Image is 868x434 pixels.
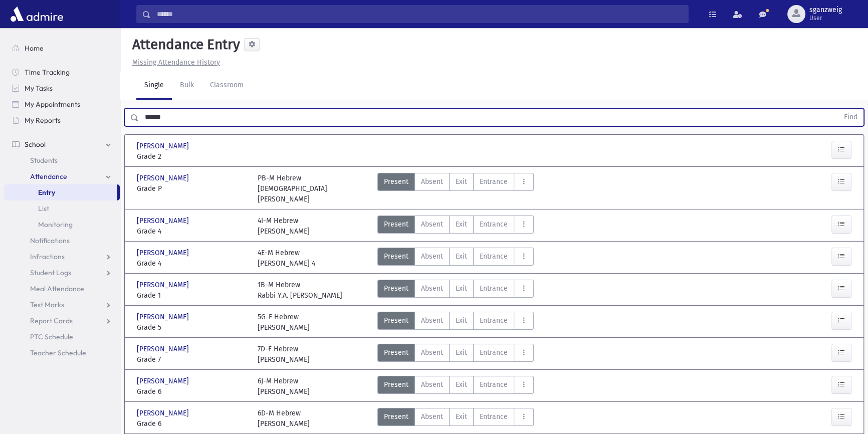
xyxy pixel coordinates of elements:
[377,376,534,397] div: AttTypes
[480,379,508,390] span: Entrance
[137,408,191,418] span: [PERSON_NAME]
[4,96,120,112] a: My Appointments
[377,408,534,429] div: AttTypes
[25,100,80,109] span: My Appointments
[8,4,66,24] img: AdmirePro
[128,36,240,53] h5: Attendance Entry
[25,116,61,125] span: My Reports
[30,156,58,165] span: Students
[136,72,172,100] a: Single
[4,313,120,329] a: Report Cards
[421,176,443,187] span: Absent
[4,265,120,281] a: Student Logs
[137,376,191,386] span: [PERSON_NAME]
[421,379,443,390] span: Absent
[137,248,191,258] span: [PERSON_NAME]
[25,84,53,93] span: My Tasks
[30,332,73,341] span: PTC Schedule
[38,204,49,213] span: List
[384,176,408,187] span: Present
[480,347,508,358] span: Entrance
[4,233,120,249] a: Notifications
[377,248,534,269] div: AttTypes
[377,344,534,365] div: AttTypes
[421,347,443,358] span: Absent
[384,315,408,326] span: Present
[480,219,508,230] span: Entrance
[4,168,120,184] a: Attendance
[4,345,120,361] a: Teacher Schedule
[202,72,252,100] a: Classroom
[838,109,863,126] button: Find
[137,173,191,183] span: [PERSON_NAME]
[132,58,220,67] u: Missing Attendance History
[137,354,248,365] span: Grade 7
[258,173,368,204] div: PB-M Hebrew [DEMOGRAPHIC_DATA][PERSON_NAME]
[258,376,310,397] div: 6J-M Hebrew [PERSON_NAME]
[258,280,342,301] div: 1B-M Hebrew Rabbi Y.A. [PERSON_NAME]
[4,184,117,200] a: Entry
[421,219,443,230] span: Absent
[30,252,65,261] span: Infractions
[137,258,248,269] span: Grade 4
[4,80,120,96] a: My Tasks
[4,112,120,128] a: My Reports
[421,283,443,294] span: Absent
[456,251,467,262] span: Exit
[137,183,248,194] span: Grade P
[421,251,443,262] span: Absent
[384,379,408,390] span: Present
[258,312,310,333] div: 5G-F Hebrew [PERSON_NAME]
[4,136,120,152] a: School
[809,6,842,14] span: sganzweig
[384,219,408,230] span: Present
[258,344,310,365] div: 7D-F Hebrew [PERSON_NAME]
[172,72,202,100] a: Bulk
[384,347,408,358] span: Present
[4,152,120,168] a: Students
[258,248,315,269] div: 4E-M Hebrew [PERSON_NAME] 4
[25,68,70,77] span: Time Tracking
[456,283,467,294] span: Exit
[30,348,86,357] span: Teacher Schedule
[456,379,467,390] span: Exit
[456,315,467,326] span: Exit
[25,44,44,53] span: Home
[456,176,467,187] span: Exit
[377,280,534,301] div: AttTypes
[258,408,310,429] div: 6D-M Hebrew [PERSON_NAME]
[421,411,443,422] span: Absent
[137,226,248,237] span: Grade 4
[30,316,73,325] span: Report Cards
[25,140,46,149] span: School
[137,344,191,354] span: [PERSON_NAME]
[377,215,534,237] div: AttTypes
[137,280,191,290] span: [PERSON_NAME]
[38,188,55,197] span: Entry
[377,312,534,333] div: AttTypes
[384,251,408,262] span: Present
[30,236,70,245] span: Notifications
[30,284,84,293] span: Meal Attendance
[480,315,508,326] span: Entrance
[137,322,248,333] span: Grade 5
[809,14,842,22] span: User
[151,5,688,23] input: Search
[30,300,64,309] span: Test Marks
[384,283,408,294] span: Present
[30,268,71,277] span: Student Logs
[137,312,191,322] span: [PERSON_NAME]
[480,251,508,262] span: Entrance
[137,290,248,301] span: Grade 1
[137,418,248,429] span: Grade 6
[456,219,467,230] span: Exit
[480,283,508,294] span: Entrance
[4,40,120,56] a: Home
[258,215,310,237] div: 4I-M Hebrew [PERSON_NAME]
[4,329,120,345] a: PTC Schedule
[4,64,120,80] a: Time Tracking
[38,220,73,229] span: Monitoring
[4,297,120,313] a: Test Marks
[137,141,191,151] span: [PERSON_NAME]
[4,281,120,297] a: Meal Attendance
